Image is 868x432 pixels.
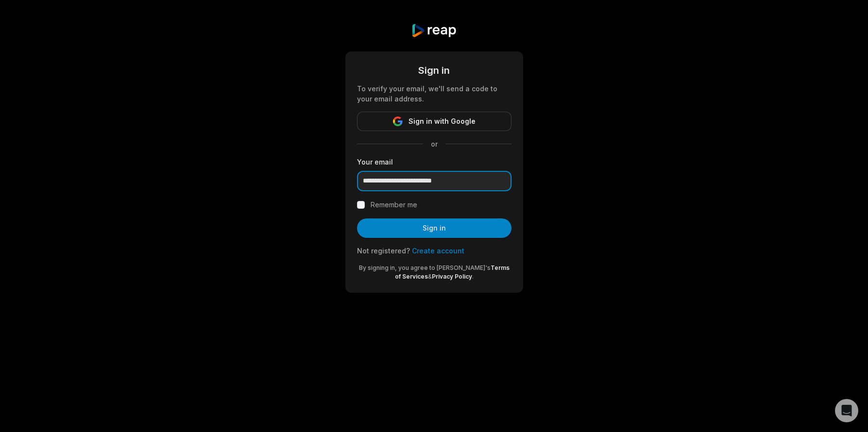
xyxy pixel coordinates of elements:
span: . [472,273,474,280]
a: Privacy Policy [432,273,472,280]
img: reap [411,23,457,38]
span: or [423,139,445,149]
span: & [428,273,432,280]
button: Sign in [357,218,511,238]
button: Sign in with Google [357,112,511,131]
span: Sign in with Google [408,116,476,127]
a: Terms of Services [395,264,510,280]
div: Open Intercom Messenger [835,399,858,422]
span: By signing in, you agree to [PERSON_NAME]'s [359,264,491,271]
div: To verify your email, we'll send a code to your email address. [357,83,511,104]
a: Create account [412,247,464,255]
label: Remember me [371,199,417,211]
label: Your email [357,157,511,167]
span: Not registered? [357,247,410,255]
div: Sign in [357,63,511,78]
